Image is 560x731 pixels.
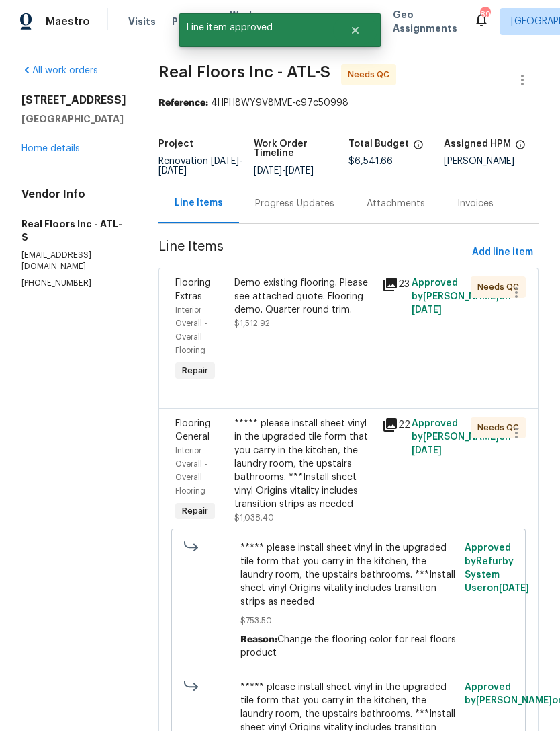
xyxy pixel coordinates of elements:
span: [DATE] [211,157,239,166]
span: Repair [177,504,214,518]
button: Close [333,17,377,44]
span: Maestro [46,15,90,28]
span: [DATE] [285,166,314,176]
span: $1,512.92 [234,319,270,328]
p: [EMAIL_ADDRESS][DOMAIN_NAME] [21,249,126,272]
span: Flooring General [175,419,211,442]
span: Needs QC [477,421,524,434]
span: [DATE] [158,166,187,176]
h5: [GEOGRAPHIC_DATA] [21,112,126,126]
span: Repair [177,364,214,377]
span: Change the flooring color for real floors product [240,635,456,658]
span: Projects [172,15,214,28]
span: Interior Overall - Overall Flooring [175,306,207,354]
span: Flooring Extras [175,278,211,301]
h4: Vendor Info [21,188,126,201]
span: Needs QC [477,280,524,294]
div: ***** please install sheet vinyl in the upgraded tile form that you carry in the kitchen, the lau... [234,417,374,511]
div: 22 [382,417,404,433]
span: [DATE] [412,305,442,315]
span: Line item approved [179,13,333,42]
span: Work Orders [230,8,264,35]
h2: [STREET_ADDRESS] [21,93,126,107]
span: Approved by [PERSON_NAME] on [412,419,511,455]
p: [PHONE_NUMBER] [21,278,126,289]
div: 89 [480,8,489,22]
div: Progress Updates [255,197,334,210]
div: [PERSON_NAME] [444,157,539,166]
span: Renovation [158,157,242,176]
span: - [254,166,314,176]
b: Reference: [158,98,208,108]
span: Reason: [240,635,277,644]
h5: Project [158,139,193,149]
span: $753.50 [240,614,457,627]
div: Demo existing flooring. Please see attached quote. Flooring demo. Quarter round trim. [234,276,374,317]
span: $6,541.66 [348,157,393,166]
a: All work orders [21,66,98,75]
span: The hpm assigned to this work order. [515,139,526,157]
span: Approved by [PERSON_NAME] on [412,278,511,315]
span: Interior Overall - Overall Flooring [175,447,207,495]
span: The total cost of line items that have been proposed by Opendoor. This sum includes line items th... [413,139,424,157]
div: 23 [382,276,404,293]
a: Home details [21,144,80,153]
span: $1,038.40 [234,514,274,522]
div: Invoices [457,197,494,210]
span: Needs QC [348,68,395,81]
span: [DATE] [412,446,442,455]
span: - [158,157,242,176]
h5: Real Floors Inc - ATL-S [21,217,126,244]
h5: Work Order Timeline [254,139,349,158]
div: Attachments [367,197,425,210]
span: Approved by Refurby System User on [465,543,529,593]
span: [DATE] [254,166,282,176]
span: [DATE] [499,584,529,593]
div: Line Items [175,196,223,210]
span: Real Floors Inc - ATL-S [158,64,330,80]
span: Add line item [472,244,533,261]
div: 4HPH8WY9V8MVE-c97c50998 [158,96,539,110]
span: Visits [128,15,156,28]
h5: Total Budget [348,139,409,149]
span: Line Items [158,240,467,265]
span: ***** please install sheet vinyl in the upgraded tile form that you carry in the kitchen, the lau... [240,541,457,609]
h5: Assigned HPM [444,139,511,149]
span: Geo Assignments [393,8,457,35]
button: Add line item [467,240,539,265]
